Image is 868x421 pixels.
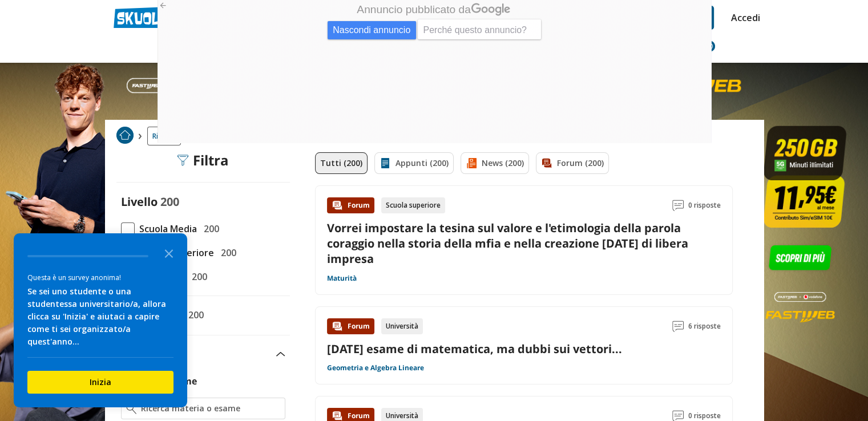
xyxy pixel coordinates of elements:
[327,341,622,357] a: [DATE] esame di matematica, ma dubbi sui vettori...
[461,152,529,174] a: News (200)
[536,152,609,174] a: Forum (200)
[374,152,454,174] a: Appunti (200)
[688,197,721,213] span: 0 risposte
[170,21,259,39] span: Nascondi annuncio
[27,371,173,394] button: Inizia
[315,152,368,174] a: Tutti (200)
[199,221,219,236] span: 200
[332,321,343,332] img: Forum contenuto
[672,200,684,211] img: Commenti lettura
[731,6,755,30] a: Accedi
[688,318,721,334] span: 6 risposte
[216,245,236,260] span: 200
[260,19,384,39] span: Perché questo annuncio?
[381,318,423,334] div: Università
[160,194,179,209] span: 200
[327,220,688,266] a: Vorrei impostare la tesina sul valore e l'etimologia della parola coraggio nella storia della mfi...
[27,285,173,348] div: Se sei uno studente o una studentessa universitario/a, allora clicca su 'Inizia' e aiutaci a capi...
[672,321,684,332] img: Commenti lettura
[116,127,134,144] img: Home
[27,272,173,283] div: Questa è un survey anonima!
[158,241,180,264] button: Close the survey
[199,3,313,15] span: Annuncio pubblicato da
[126,403,137,414] img: Ricerca materia o esame
[121,194,158,209] label: Livello
[177,155,188,166] img: Filtra filtri mobile
[313,3,354,17] img: googlelogo_dark_color_84x28dp.png
[187,269,207,284] span: 200
[380,157,391,169] img: Appunti filtro contenuto
[276,352,285,357] img: Apri e chiudi sezione
[327,197,374,213] div: Forum
[541,157,552,169] img: Forum filtro contenuto
[116,127,134,145] a: Home
[327,274,357,283] a: Maturità
[184,307,204,322] span: 200
[135,221,197,236] span: Scuola Media
[332,200,343,211] img: Forum contenuto
[327,363,424,373] a: Geometria e Algebra Lineare
[327,318,374,334] div: Forum
[141,403,280,414] input: Ricerca materia o esame
[466,157,477,169] img: News filtro contenuto
[177,152,229,168] div: Filtra
[147,127,181,145] a: Ricerca
[14,233,187,407] div: Survey
[381,197,445,213] div: Scuola superiore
